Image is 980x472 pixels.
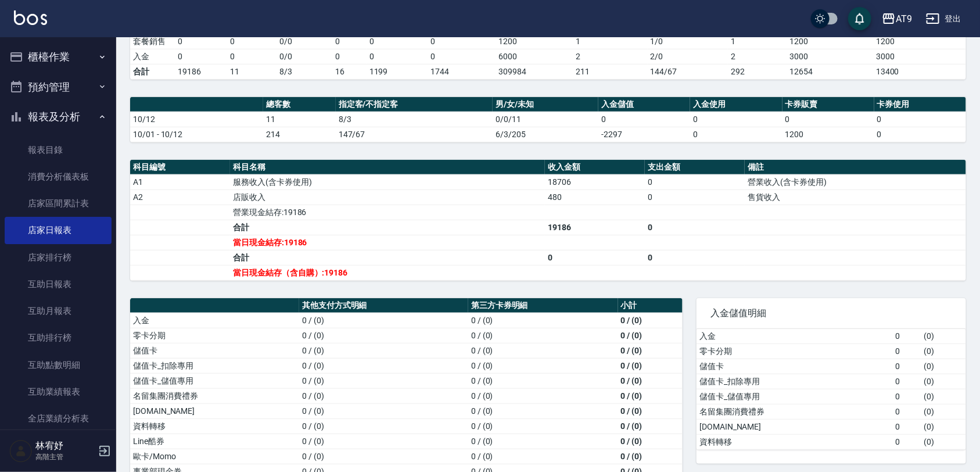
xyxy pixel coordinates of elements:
img: Person [9,439,33,463]
button: save [848,7,871,30]
td: 1744 [428,64,496,79]
td: 儲值卡_儲值專用 [130,373,299,388]
td: 0 / (0) [618,449,683,464]
td: 480 [545,189,645,205]
td: 11 [263,112,336,127]
td: 0 / (0) [299,313,468,328]
td: Line酷券 [130,434,299,449]
a: 互助排行榜 [5,324,112,351]
td: 0/0/11 [493,112,598,127]
td: 0 [782,112,874,127]
td: 1200 [787,34,874,49]
td: 19186 [545,220,645,235]
td: 名留集團消費禮券 [130,388,299,403]
table: a dense table [697,329,966,450]
button: 預約管理 [5,72,112,102]
td: 0 / (0) [299,328,468,343]
th: 指定客/不指定客 [336,97,493,112]
th: 收入金額 [545,160,645,175]
td: 3000 [787,49,874,64]
th: 其他支付方式明細 [299,298,468,313]
td: 1 / 0 [648,34,728,49]
td: 0 / (0) [468,434,618,449]
td: 2 [728,49,787,64]
td: 147/67 [336,127,493,142]
td: 0 / (0) [468,343,618,358]
a: 消費分析儀表板 [5,163,112,190]
td: 入金 [697,329,892,344]
td: 0 [428,34,496,49]
td: 19186 [175,64,227,79]
td: 營業收入(含卡券使用) [745,174,966,189]
td: 0 [367,34,428,49]
td: 0 / (0) [299,388,468,403]
td: 售貨收入 [745,189,966,205]
td: 0 / (0) [618,419,683,434]
td: 0 / (0) [468,373,618,388]
td: 12654 [787,64,874,79]
td: 零卡分期 [130,328,299,343]
td: 服務收入(含卡券使用) [230,174,545,189]
td: ( 0 ) [921,404,966,419]
th: 小計 [618,298,683,313]
td: 當日現金結存（含自購）:19186 [230,265,545,280]
td: 營業現金結存:19186 [230,205,545,220]
td: 儲值卡_扣除專用 [130,358,299,373]
th: 卡券販賣 [782,97,874,112]
td: 2 / 0 [648,49,728,64]
td: 0 / (0) [618,388,683,403]
td: 0 [545,250,645,265]
a: 互助點數明細 [5,352,112,378]
td: 0 [892,434,921,449]
td: 0 / 0 [277,49,332,64]
td: 1200 [873,34,966,49]
td: 0 [892,374,921,389]
td: 211 [573,64,648,79]
td: 0 / (0) [618,313,683,328]
td: ( 0 ) [921,419,966,434]
a: 全店業績分析表 [5,405,112,432]
td: 儲值卡 [130,343,299,358]
td: 0 / (0) [299,373,468,388]
td: ( 0 ) [921,359,966,374]
td: 0 [175,34,227,49]
td: 0 / (0) [468,358,618,373]
button: 櫃檯作業 [5,42,112,72]
td: 0 / (0) [299,419,468,434]
td: 6000 [496,49,573,64]
td: 10/12 [130,112,263,127]
td: 16 [332,64,367,79]
img: Logo [14,10,47,25]
table: a dense table [130,97,966,142]
td: 292 [728,64,787,79]
td: 0 / (0) [299,434,468,449]
td: 1200 [496,34,573,49]
td: 零卡分期 [697,344,892,359]
td: 0 [892,359,921,374]
td: 0 [175,49,227,64]
a: 互助業績報表 [5,378,112,405]
td: 0 [332,34,367,49]
td: 1200 [782,127,874,142]
td: 0 / (0) [299,403,468,419]
td: 0 [874,112,966,127]
td: 0 [892,344,921,359]
td: ( 0 ) [921,344,966,359]
td: 0 / (0) [618,403,683,419]
td: ( 0 ) [921,329,966,344]
td: 0 / (0) [299,358,468,373]
td: 店販收入 [230,189,545,205]
td: 套餐銷售 [130,34,175,49]
td: 入金 [130,313,299,328]
td: 0 [645,174,745,189]
td: 資料轉移 [697,434,892,449]
td: 0 / (0) [468,449,618,464]
th: 總客數 [263,97,336,112]
td: 資料轉移 [130,419,299,434]
a: 互助月報表 [5,298,112,324]
td: 0 / (0) [618,343,683,358]
td: 名留集團消費禮券 [697,404,892,419]
td: 2 [573,49,648,64]
td: 0 / (0) [618,328,683,343]
td: 0 [332,49,367,64]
